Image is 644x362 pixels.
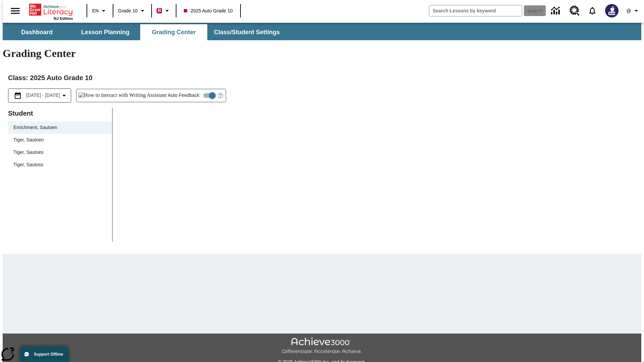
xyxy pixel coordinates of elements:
[34,352,63,357] span: Support Offline
[3,24,286,40] div: SubNavbar
[13,161,43,168] div: Tiger, Sautoss
[11,92,68,100] button: Select the date range menu item
[8,72,636,83] h2: Class : 2025 Auto Grade 10
[21,28,53,36] span: Dashboard
[89,5,111,17] button: Language: EN, Select a language
[115,5,149,17] button: Grade: Grade 10, Select a grade
[5,1,25,21] button: Open side menu
[60,92,68,100] svg: Collapse Date Range Filter
[13,149,44,156] div: Tiger, Sautoes
[184,7,232,14] span: 2025 Auto Grade 10
[20,347,68,362] button: Support Offline
[168,92,199,99] span: Auto Feedback
[626,7,631,14] span: @
[78,92,167,99] img: How to interact with Writing Assistant
[54,16,73,20] span: NJ Edition
[158,6,161,15] span: B
[72,24,139,40] button: Lesson Planning
[8,108,112,119] p: Student
[214,28,280,36] span: Class/Student Settings
[3,24,70,40] button: Dashboard
[81,28,129,36] span: Lesson Planning
[215,89,226,102] button: Open Help for Writing Assistant
[92,7,99,14] span: EN
[13,124,57,131] div: Enrichment, Sautoen
[605,4,619,17] img: Avatar
[8,134,112,146] div: Tiger, Sautoen
[8,121,112,134] div: Enrichment, Sautoen
[29,3,73,16] a: Home
[209,24,285,40] button: Class/Student Settings
[429,5,522,16] input: search field
[118,7,138,14] span: Grade 10
[140,24,207,40] button: Grading Center
[29,2,73,20] div: Home
[282,338,362,355] img: Achieve3000 Differentiate Accelerate Achieve
[154,5,174,17] button: Boost Class color is violet red. Change class color
[152,28,196,36] span: Grading Center
[601,2,623,19] button: Select a new avatar
[26,92,60,99] span: [DATE] - [DATE]
[8,159,112,171] div: Tiger, Sautoss
[3,23,641,40] div: SubNavbar
[623,5,644,17] button: Profile/Settings
[13,136,44,143] div: Tiger, Sautoen
[547,2,566,20] a: Data Center
[3,47,641,60] h1: Grading Center
[8,146,112,159] div: Tiger, Sautoes
[584,2,601,19] a: Notifications
[566,2,584,20] a: Resource Center, Will open in new tab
